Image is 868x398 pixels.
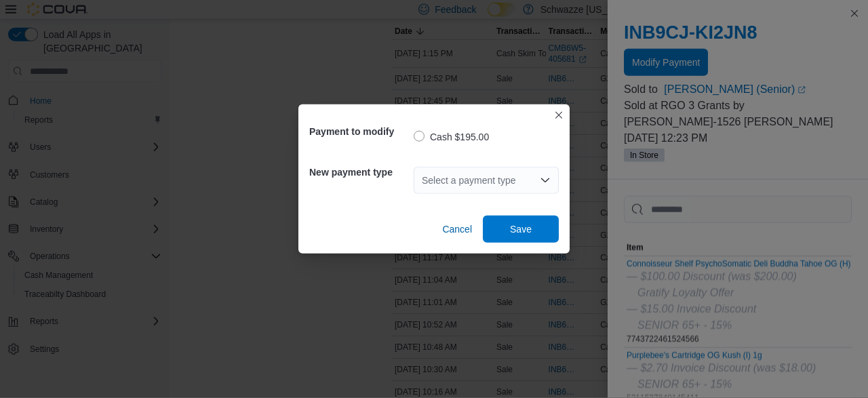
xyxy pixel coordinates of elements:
[414,129,489,145] label: Cash $195.00
[309,118,411,145] h5: Payment to modify
[551,107,567,123] button: Closes this modal window
[422,172,423,188] input: Accessible screen reader label
[437,216,477,243] button: Cancel
[483,216,559,243] button: Save
[309,159,411,186] h5: New payment type
[442,222,472,236] span: Cancel
[510,222,532,236] span: Save
[540,175,551,186] button: Open list of options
